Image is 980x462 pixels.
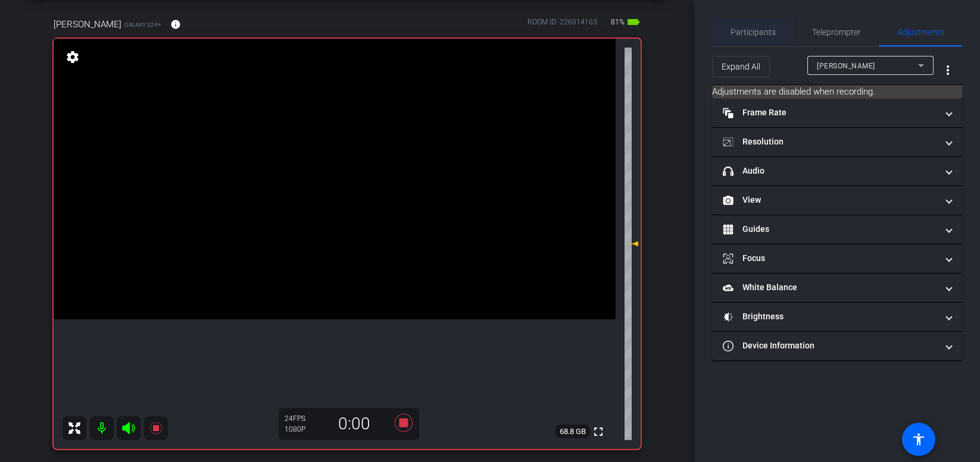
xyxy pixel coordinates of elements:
[591,425,606,439] mat-icon: fullscreen
[712,157,962,186] mat-expansion-panel-header: Audio
[812,28,861,36] span: Teleprompter
[723,106,937,119] mat-panel-title: Frame Rate
[723,136,937,148] mat-panel-title: Resolution
[64,50,81,64] mat-icon: settings
[712,274,962,302] mat-expansion-panel-header: White Balance
[712,128,962,156] mat-expansion-panel-header: Resolution
[712,186,962,215] mat-expansion-panel-header: View
[723,252,937,265] mat-panel-title: Focus
[723,281,937,294] mat-panel-title: White Balance
[712,215,962,244] mat-expansion-panel-header: Guides
[912,432,926,447] mat-icon: accessibility
[314,414,394,434] div: 0:00
[723,340,937,352] mat-panel-title: Device Information
[941,63,955,77] mat-icon: more_vert
[722,55,760,78] span: Expand All
[817,62,875,70] span: [PERSON_NAME]
[934,56,962,84] button: More Options for Adjustments Panel
[285,425,314,434] div: 1080P
[170,19,181,30] mat-icon: info
[555,425,590,439] span: 68.8 GB
[293,414,305,423] span: FPS
[723,194,937,206] mat-panel-title: View
[609,12,626,32] span: 81%
[54,18,121,31] span: [PERSON_NAME]
[731,28,776,36] span: Participants
[712,56,770,77] button: Expand All
[712,303,962,331] mat-expansion-panel-header: Brightness
[712,332,962,360] mat-expansion-panel-header: Device Information
[712,99,962,127] mat-expansion-panel-header: Frame Rate
[625,237,639,251] mat-icon: 0 dB
[723,165,937,177] mat-panel-title: Audio
[285,414,314,423] div: 24
[528,17,597,34] div: ROOM ID: 226014163
[897,28,944,36] span: Adjustments
[723,223,937,235] mat-panel-title: Guides
[712,244,962,273] mat-expansion-panel-header: Focus
[626,15,641,29] mat-icon: battery_std
[723,310,937,323] mat-panel-title: Brightness
[712,85,962,99] mat-card: Adjustments are disabled when recording.
[124,20,161,29] span: Galaxy S24+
